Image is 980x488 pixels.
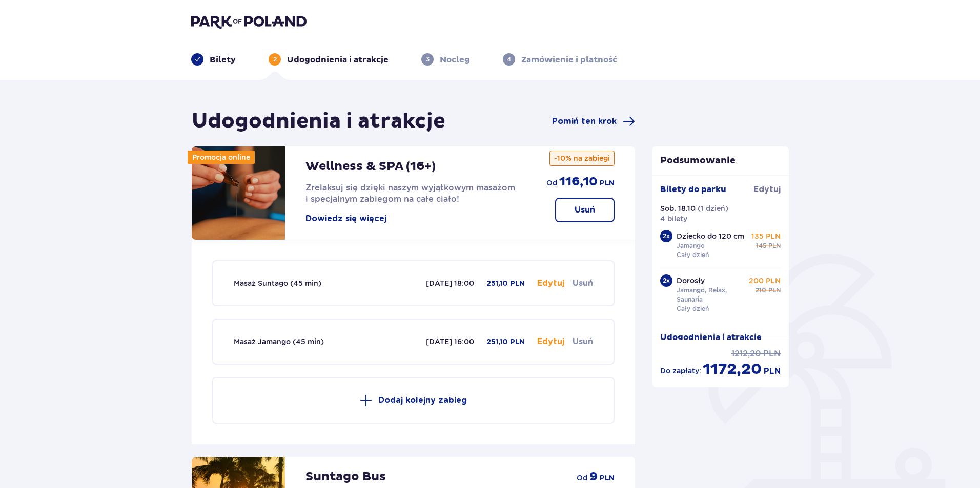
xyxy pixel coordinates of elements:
[677,231,744,241] p: Dziecko do 120 cm
[503,53,617,66] div: 4Zamówienie i płatność
[573,278,593,289] button: Usuń
[660,184,726,195] p: Bilety do parku
[677,241,705,250] p: Jamango
[677,304,709,313] p: Cały dzień
[575,204,595,216] p: Usuń
[559,174,598,189] span: 116,10
[751,231,781,241] p: 135 PLN
[677,275,705,286] p: Dorosły
[191,14,307,29] img: Park of Poland logo
[660,203,696,214] p: Sob. 18.10
[764,366,781,377] span: PLN
[749,275,781,286] p: 200 PLN
[660,230,672,242] div: 2 x
[440,54,470,66] p: Nocleg
[426,278,474,288] p: [DATE] 18:00
[191,53,236,66] div: Bilety
[210,54,236,66] p: Bilety
[600,178,615,188] span: PLN
[421,53,470,66] div: 3Nocleg
[305,213,386,224] button: Dowiedz się więcej
[756,286,766,295] span: 210
[577,473,587,483] span: od
[763,348,781,359] span: PLN
[768,241,781,250] span: PLN
[660,214,687,224] p: 4 bilety
[589,469,598,484] span: 9
[552,116,617,127] span: Pomiń ten krok
[677,286,747,304] p: Jamango, Relax, Saunaria
[756,241,766,250] span: 145
[305,469,386,484] p: Suntago Bus
[287,54,389,66] p: Udogodnienia i atrakcje
[234,336,324,347] div: Masaż Jamango (45 min)
[426,336,474,347] p: [DATE] 16:00
[521,54,617,66] p: Zamówienie i płatność
[677,250,709,260] p: Cały dzień
[660,274,672,287] div: 2 x
[549,151,615,166] p: -10% na zabiegi
[573,336,593,347] button: Usuń
[537,278,564,289] button: Edytuj
[486,279,525,289] p: 251,10 PLN
[731,348,761,359] span: 1212,20
[378,395,467,406] p: Dodaj kolejny zabieg
[555,198,615,222] button: Usuń
[660,332,762,343] p: Udogodnienia i atrakcje
[768,286,781,295] span: PLN
[305,183,515,204] span: Zrelaksuj się dzięki naszym wyjątkowym masażom i specjalnym zabiegom na całe ciało!
[188,151,255,164] div: Promocja online
[652,155,789,167] p: Podsumowanie
[305,159,436,174] p: Wellness & SPA (16+)
[269,53,389,66] div: 2Udogodnienia i atrakcje
[552,115,635,128] a: Pomiń ten krok
[192,109,445,134] h1: Udogodnienia i atrakcje
[703,359,762,379] span: 1172,20
[698,203,728,214] p: ( 1 dzień )
[426,55,430,64] p: 3
[537,336,564,347] button: Edytuj
[660,366,701,376] p: Do zapłaty :
[753,184,781,195] span: Edytuj
[546,178,557,188] span: od
[486,337,525,347] p: 251,10 PLN
[234,278,321,288] div: Masaż Suntago (45 min)
[507,55,511,64] p: 4
[600,473,615,483] span: PLN
[212,377,615,424] button: Dodaj kolejny zabieg
[192,146,285,240] img: attraction
[273,55,277,64] p: 2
